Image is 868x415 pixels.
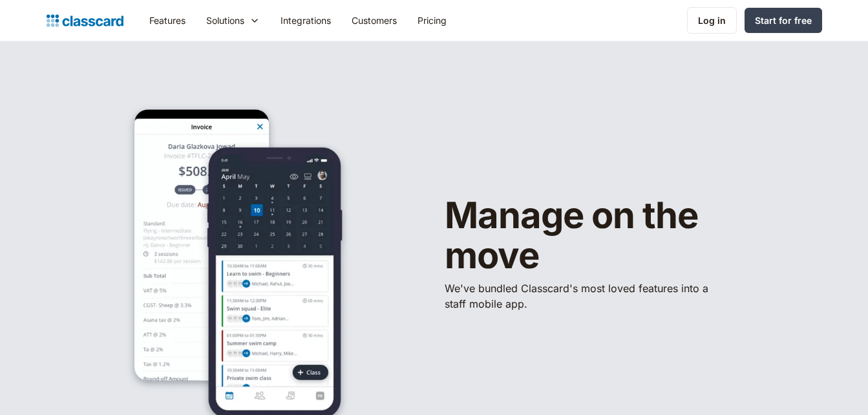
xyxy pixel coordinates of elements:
[270,6,341,35] a: Integrations
[341,6,407,35] a: Customers
[698,14,726,27] div: Log in
[687,7,737,34] a: Log in
[206,14,244,27] div: Solutions
[445,196,781,275] h1: Manage on the move
[445,281,716,312] p: We've bundled ​Classcard's most loved features into a staff mobile app.
[745,8,822,33] a: Start for free
[47,12,123,30] a: home
[196,6,270,35] div: Solutions
[755,14,812,27] div: Start for free
[407,6,457,35] a: Pricing
[139,6,196,35] a: Features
